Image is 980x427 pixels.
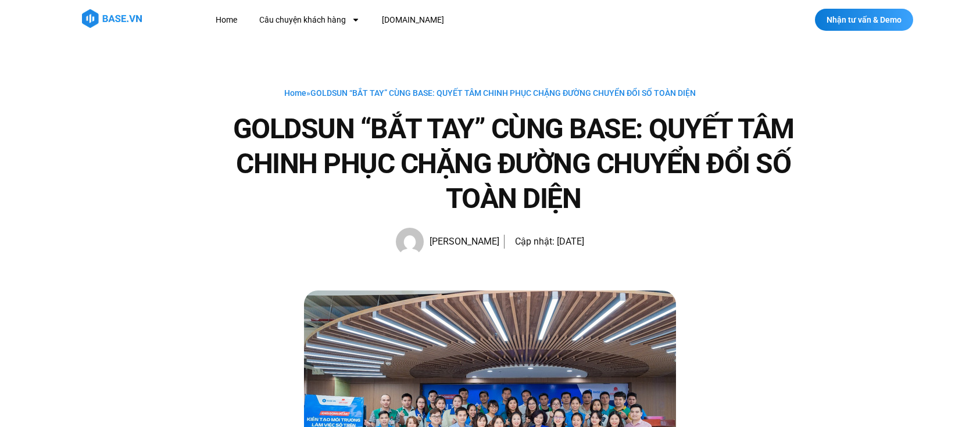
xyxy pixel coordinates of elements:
[424,234,499,250] span: [PERSON_NAME]
[396,228,424,256] img: Picture of Hạnh Hoàng
[557,236,584,247] time: [DATE]
[207,9,657,31] nav: Menu
[373,9,453,31] a: [DOMAIN_NAME]
[815,9,913,31] a: Nhận tư vấn & Demo
[284,88,696,98] span: »
[211,112,816,216] h1: GOLDSUN “BẮT TAY” CÙNG BASE: QUYẾT TÂM CHINH PHỤC CHẶNG ĐƯỜNG CHUYỂN ĐỔI SỐ TOÀN DIỆN
[396,228,499,256] a: Picture of Hạnh Hoàng [PERSON_NAME]
[251,9,369,31] a: Câu chuyện khách hàng
[207,9,246,31] a: Home
[310,88,696,98] span: GOLDSUN “BẮT TAY” CÙNG BASE: QUYẾT TÂM CHINH PHỤC CHẶNG ĐƯỜNG CHUYỂN ĐỔI SỐ TOÀN DIỆN
[827,16,902,24] span: Nhận tư vấn & Demo
[284,88,306,98] a: Home
[515,236,555,247] span: Cập nhật:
